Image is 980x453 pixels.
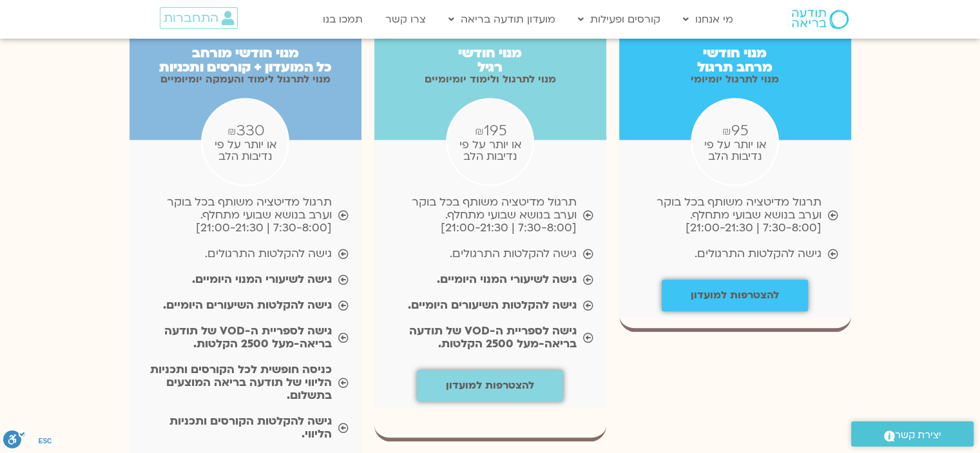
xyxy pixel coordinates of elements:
[192,272,332,287] b: גישה לשיעורי המנוי היומיים.
[619,46,851,74] h3: מנוי חודשי מרחב תרגול
[163,298,332,313] b: גישה להקלטות השיעורים היומיים.
[662,280,808,311] a: להצטרפות למועדון
[164,323,332,351] b: גישה לספריית ה-VOD של תודעה בריאה-מעל 2500 הקלטות.
[731,122,749,139] span: 95
[677,7,740,32] a: מי אנחנו
[417,370,563,401] a: להצטרפות למועדון
[205,247,332,260] span: גישה להקלטות התרגולים.
[150,362,332,403] b: כניסה חופשית לכל הקורסים ותכניות הליווי של תודעה בריאה המוצעים בתשלום.
[164,11,218,25] span: התחברות
[409,323,577,351] b: גישה לספריית ה-VOD של תודעה בריאה-מעל 2500 הקלטות.
[215,137,276,164] span: או יותר על פי נדיבות הלב
[387,196,577,235] span: תרגול מדיטציה משותף בכל בוקר וערב בנושא שבועי מתחלף. [7:30-8:00 | 21:00-21:30]
[691,288,779,302] b: להצטרפות למועדון
[374,46,606,74] h3: מנוי חודשי רגיל
[895,427,941,444] span: יצירת קשר
[130,46,361,74] h3: מנוי חודשי מורחב כל המועדון + קורסים ותכניות
[160,7,238,29] a: התחברות
[142,196,332,235] span: תרגול מדיטציה משותף בכל בוקר וערב בנושא שבועי מתחלף. [7:30-8:00 | 21:00-21:30]
[619,74,851,84] p: מנוי לתרגול יומיומי
[446,378,534,392] b: להצטרפות למועדון
[695,247,821,260] span: גישה להקלטות התרגולים.
[442,7,562,32] a: מועדון תודעה בריאה
[227,124,236,139] span: ₪
[316,7,369,32] a: תמכו בנו
[437,272,577,287] b: גישה לשיעורי המנוי היומיים.
[236,122,265,139] span: 330
[169,414,332,441] b: גישה להקלטות הקורסים ותכניות הליווי.
[408,298,577,313] b: גישה להקלטות השיעורים היומיים.
[851,421,974,447] a: יצירת קשר
[374,74,606,84] p: מנוי לתרגול ולימוד יומיומיים
[130,74,361,84] p: מנוי לתרגול לימוד והעמקה יומיומיים
[722,124,731,139] span: ₪
[459,137,521,164] span: או יותר על פי נדיבות הלב
[379,7,432,32] a: צרו קשר
[475,124,484,139] span: ₪
[632,196,821,235] span: תרגול מדיטציה משותף בכל בוקר וערב בנושא שבועי מתחלף. [7:30-8:00 | 21:00-21:30]
[704,137,766,164] span: או יותר על פי נדיבות הלב
[450,247,577,260] span: גישה להקלטות התרגולים.
[792,10,849,29] img: תודעה בריאה
[572,7,667,32] a: קורסים ופעילות
[484,122,507,139] span: 195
